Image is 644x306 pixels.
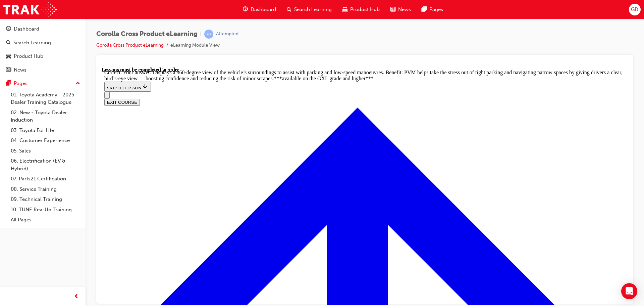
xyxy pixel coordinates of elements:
[3,77,83,90] button: Pages
[6,40,11,46] span: search-icon
[3,25,8,32] button: Open navigation menu
[96,42,164,48] a: Corolla Cross Product eLearning
[6,26,11,32] span: guage-icon
[398,6,411,13] span: News
[8,125,83,136] a: 03. Toyota For Life
[3,15,49,25] button: SKIP TO LESSON
[3,50,83,62] a: Product Hub
[14,52,43,60] div: Product Hub
[8,135,83,146] a: 04. Customer Experience
[390,5,395,14] span: news-icon
[6,67,11,73] span: news-icon
[8,107,83,125] a: 02. New - Toyota Dealer Induction
[14,25,39,33] div: Dashboard
[3,3,524,15] div: Correct. Your answer: Displays a 360-degree view of the vehicle’s surroundings to assist with par...
[350,6,380,13] span: Product Hub
[8,156,83,174] a: 06. Electrification (EV & Hybrid)
[422,5,427,14] span: pages-icon
[96,30,198,38] span: Corolla Cross Product eLearning
[8,184,83,194] a: 08. Service Training
[8,146,83,156] a: 05. Sales
[6,53,11,59] span: car-icon
[170,42,220,49] li: eLearning Module View
[3,21,83,77] button: DashboardSearch LearningProduct HubNews
[204,30,213,39] span: learningRecordVerb_ATTEMPT-icon
[287,5,291,14] span: search-icon
[621,283,637,299] div: Open Intercom Messenger
[14,66,26,74] div: News
[3,2,57,17] img: Trak
[3,25,524,39] nav: Navigation menu
[3,23,83,35] a: Dashboard
[8,215,83,225] a: All Pages
[3,32,38,39] button: EXIT COURSE
[8,174,83,184] a: 07. Parts21 Certification
[3,64,83,76] a: News
[75,79,80,88] span: up-icon
[631,6,638,13] span: GD
[8,90,83,107] a: 01. Toyota Academy - 2025 Dealer Training Catalogue
[3,37,83,49] a: Search Learning
[251,6,276,13] span: Dashboard
[342,5,347,14] span: car-icon
[14,80,28,87] div: Pages
[629,4,641,15] button: GD
[337,3,385,16] a: car-iconProduct Hub
[294,6,332,13] span: Search Learning
[8,194,83,205] a: 09. Technical Training
[416,3,448,16] a: pages-iconPages
[243,5,248,14] span: guage-icon
[237,3,281,16] a: guage-iconDashboard
[281,3,337,16] a: search-iconSearch Learning
[385,3,416,16] a: news-iconNews
[8,205,83,215] a: 10. TUNE Rev-Up Training
[74,293,79,301] span: prev-icon
[429,6,443,13] span: Pages
[6,81,11,87] span: pages-icon
[200,30,202,38] span: |
[13,39,51,47] div: Search Learning
[5,18,47,24] span: SKIP TO LESSON
[216,31,238,37] div: Attempted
